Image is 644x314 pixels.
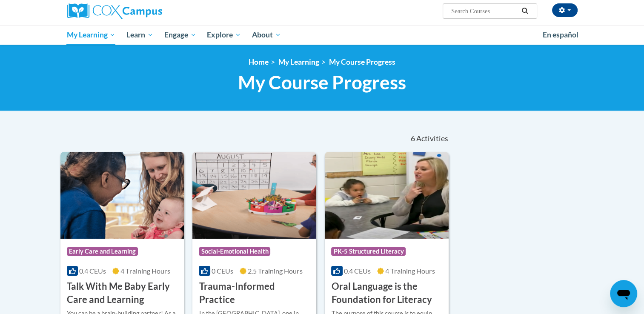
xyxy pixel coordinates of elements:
[249,57,269,66] a: Home
[164,30,196,40] span: Engage
[120,267,170,275] span: 4 Training Hours
[344,267,371,275] span: 0.4 CEUs
[248,267,303,275] span: 2.5 Training Hours
[331,247,406,256] span: PK-5 Structured Literacy
[278,57,319,66] a: My Learning
[199,280,310,306] h3: Trauma-Informed Practice
[201,25,246,45] a: Explore
[212,267,233,275] span: 0 CEUs
[60,152,184,239] img: Course Logo
[67,3,229,19] a: Cox Campus
[192,152,316,239] img: Course Logo
[518,6,531,16] button: Search
[121,25,159,45] a: Learn
[54,25,590,45] div: Main menu
[552,3,578,17] button: Account Settings
[325,152,449,239] img: Course Logo
[610,280,637,307] iframe: Button to launch messaging window
[207,30,241,40] span: Explore
[329,57,395,66] a: My Course Progress
[416,134,448,143] span: Activities
[537,26,584,44] a: En español
[159,25,202,45] a: Engage
[79,267,106,275] span: 0.4 CEUs
[331,280,442,306] h3: Oral Language is the Foundation for Literacy
[450,6,518,16] input: Search Courses
[67,3,162,19] img: Cox Campus
[543,30,578,39] span: En español
[252,30,281,40] span: About
[126,30,153,40] span: Learn
[199,247,270,256] span: Social-Emotional Health
[67,247,138,256] span: Early Care and Learning
[410,134,415,143] span: 6
[67,280,178,306] h3: Talk With Me Baby Early Care and Learning
[238,71,406,94] span: My Course Progress
[61,25,121,45] a: My Learning
[385,267,435,275] span: 4 Training Hours
[246,25,286,45] a: About
[66,30,115,40] span: My Learning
